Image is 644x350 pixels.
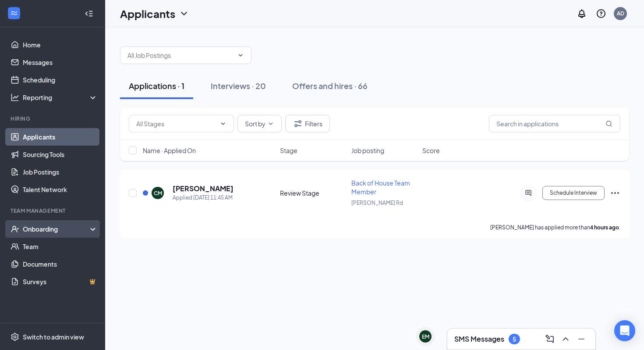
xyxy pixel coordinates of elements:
div: Reporting [23,93,98,102]
button: Filter Filters [285,115,330,132]
span: Job posting [351,146,384,155]
a: Sourcing Tools [23,146,98,163]
svg: ChevronDown [267,120,274,127]
button: Sort byChevronDown [237,115,282,132]
svg: ChevronDown [237,52,244,59]
svg: Ellipses [610,188,620,198]
span: Score [422,146,440,155]
a: Applicants [23,128,98,146]
div: Hiring [11,115,96,122]
svg: Analysis [11,93,19,102]
svg: Collapse [85,9,93,18]
div: EM [422,333,429,340]
a: Team [23,238,98,255]
svg: ChevronDown [179,8,189,19]
div: AD [617,10,624,17]
span: Back of House Team Member [351,179,410,196]
span: Sort by [245,121,265,127]
svg: ComposeMessage [545,334,555,344]
svg: MagnifyingGlass [605,120,612,127]
h3: SMS Messages [454,334,504,344]
svg: Settings [11,332,19,341]
svg: ChevronUp [560,334,571,344]
button: Minimize [574,332,588,346]
div: Applications · 1 [129,80,184,91]
svg: UserCheck [11,225,19,233]
a: Talent Network [23,181,98,198]
svg: Filter [293,118,303,129]
b: 4 hours ago [590,224,619,231]
a: Messages [23,54,98,71]
button: ComposeMessage [543,332,557,346]
div: Team Management [11,207,96,214]
input: All Stages [136,119,216,129]
div: Offers and hires · 66 [292,80,368,91]
div: Switch to admin view [23,332,84,341]
input: Search in applications [489,115,620,132]
div: Open Intercom Messenger [614,320,635,341]
span: Stage [280,146,297,155]
a: Scheduling [23,71,98,89]
svg: QuestionInfo [596,8,606,19]
h5: [PERSON_NAME] [173,184,234,193]
a: Job Postings [23,163,98,181]
h1: Applicants [120,6,175,21]
p: [PERSON_NAME] has applied more than . [490,224,620,231]
svg: WorkstreamLogo [10,9,18,18]
button: ChevronUp [559,332,573,346]
span: [PERSON_NAME] Rd [351,200,403,206]
div: 5 [513,336,516,343]
button: Schedule Interview [542,186,605,200]
a: Documents [23,255,98,273]
svg: Minimize [576,334,587,344]
div: Interviews · 20 [211,80,266,91]
div: Onboarding [23,225,90,233]
svg: ChevronDown [219,120,226,127]
a: SurveysCrown [23,273,98,290]
span: Name · Applied On [143,146,196,155]
div: Review Stage [280,189,346,197]
svg: Notifications [577,8,587,19]
input: All Job Postings [127,50,234,60]
div: CM [154,189,162,197]
div: Applied [DATE] 11:45 AM [173,193,234,202]
svg: ActiveChat [523,189,534,196]
a: Home [23,36,98,54]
